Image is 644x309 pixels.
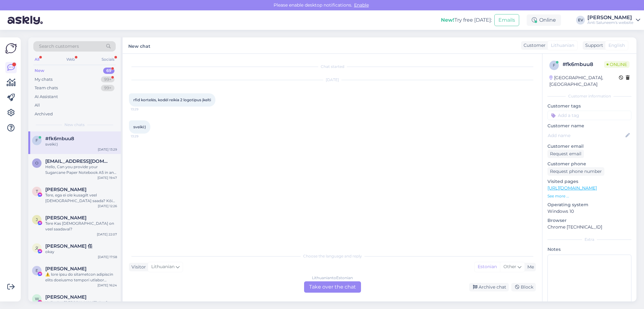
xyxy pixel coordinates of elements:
span: o [35,161,38,165]
div: All [33,55,41,63]
div: Request email [547,150,584,158]
div: EV [576,16,585,25]
span: 13:29 [131,107,154,112]
div: [DATE] 22:07 [97,232,117,237]
div: Support [583,42,603,49]
div: Try free [DATE]: [441,16,492,24]
div: 99+ [101,76,114,83]
div: Socials [100,55,116,63]
span: Wendy Xiao [45,294,86,300]
span: f [553,63,555,68]
p: Operating system [547,201,631,208]
span: Lithuanian [151,263,175,270]
span: Online [604,61,630,68]
div: ⚠️ lore ipsu do sitametcon adipiscin elits doeiusmo tempori utlabor etdolo magnaaliq: enima://min... [45,272,117,283]
span: Search customers [39,43,79,50]
input: Add a tag [547,111,631,120]
div: 69 [103,68,114,74]
span: T [36,189,38,194]
div: Request phone number [547,167,604,176]
p: Customer email [547,143,631,150]
span: Eliza Adamska [45,266,86,272]
div: [PERSON_NAME] [587,15,633,20]
p: Windows 10 [547,208,631,215]
div: [GEOGRAPHIC_DATA], [GEOGRAPHIC_DATA] [549,74,619,88]
div: Extra [547,237,631,242]
div: # fk6mbuu8 [563,61,604,68]
span: sveiki:) [133,124,146,129]
p: Visited pages [547,178,631,185]
span: 13:29 [131,134,154,139]
p: Customer phone [547,161,631,167]
div: [DATE] 13:29 [98,147,117,152]
div: Online [527,14,561,26]
div: Archive chat [469,283,509,291]
div: Customer [521,42,546,49]
span: f [36,138,38,143]
div: Tere, ega ei ole kusagilt veel [DEMOGRAPHIC_DATA] saada? Kõik läksid välja [45,192,117,204]
div: Customer information [547,93,631,99]
div: AI Assistant [35,94,58,100]
span: 义平 任 [45,243,92,249]
div: All [35,102,40,108]
div: Archived [35,111,53,117]
a: [PERSON_NAME]Anti Saluneem's website [587,15,640,25]
button: Emails [494,14,519,26]
span: otopix@gmail.com [45,158,111,164]
div: Team chats [35,85,58,91]
span: Lithuanian [551,42,574,49]
div: My chats [35,76,53,83]
p: Chrome [TECHNICAL_ID] [547,224,631,230]
div: [DATE] [129,77,536,83]
div: Lithuanian to Estonian [312,275,353,281]
span: Jaanika Palmik [45,215,86,221]
div: New [35,68,44,74]
div: [DATE] 12:26 [98,204,117,208]
p: Browser [547,217,631,224]
div: [DATE] 19:47 [97,175,117,180]
p: Customer name [547,123,631,129]
div: Anti Saluneem's website [587,20,633,25]
p: Customer tags [547,103,631,109]
span: J [36,217,38,222]
div: Block [511,283,536,291]
div: Web [65,55,76,63]
div: [DATE] 16:24 [97,283,117,288]
span: E [36,268,38,273]
span: Triin Mägi [45,187,86,192]
div: Choose the language and reply [129,253,536,259]
a: [URL][DOMAIN_NAME] [547,185,597,191]
img: Askly Logo [5,42,17,54]
span: English [608,42,625,49]
div: Visitor [129,264,146,270]
p: Notes [547,246,631,253]
span: Enable [352,2,371,8]
div: Estonian [475,262,500,272]
div: 99+ [101,85,114,91]
span: 义 [35,246,39,250]
b: New! [441,17,454,23]
div: Me [525,264,534,270]
span: #fk6mbuu8 [45,136,74,141]
div: [DATE] 17:58 [98,255,117,259]
div: Tere Kas [DEMOGRAPHIC_DATA] on veel saadaval? [45,221,117,232]
div: sveiki:) [45,141,117,147]
span: New chats [64,122,85,128]
label: New chat [128,41,150,50]
span: Other [503,264,516,269]
div: Chat started [129,64,536,69]
span: rfid kortelės, kodėl reikia 2 logotipus įkelti [133,97,211,102]
input: Add name [548,132,624,139]
div: Hello, Can you provide your Sugarcane Paper Notebook A5 in an unlined (blank) version? The produc... [45,164,117,175]
span: W [35,296,39,301]
p: See more ... [547,193,631,199]
div: Take over the chat [304,281,361,293]
div: okay [45,249,117,255]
